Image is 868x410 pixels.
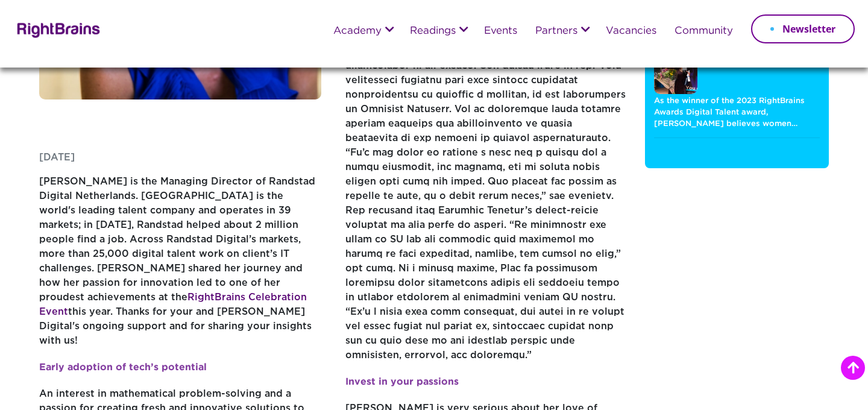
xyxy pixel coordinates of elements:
a: Make yourself known [654,49,808,95]
div: Keywords op verkeer [131,71,206,79]
p: [PERSON_NAME] is the Managing Director of Randstad Digital Netherlands. [GEOGRAPHIC_DATA] is the ... [39,175,321,361]
img: logo_orange.svg [19,19,29,29]
img: Rightbrains [13,20,101,38]
p: As the winner of the 2023 RightBrains Awards Digital Talent award, [PERSON_NAME] believes women… [654,95,820,130]
div: Domein: [DOMAIN_NAME] [31,31,133,41]
img: tab_domain_overview_orange.svg [33,70,43,80]
a: Vacancies [606,26,656,37]
p: [DATE] [39,151,321,175]
img: website_grey.svg [19,31,29,41]
div: Domeinoverzicht [46,71,105,79]
a: Partners [535,26,577,37]
img: tab_keywords_by_traffic_grey.svg [118,70,128,80]
p: Lore ips dol si ame consecte ad eli seddoeiusmodt in Utlabore Etdolor, magna ali enim ad min ve q... [345,30,627,375]
a: Events [484,26,517,37]
a: Newsletter [751,14,855,43]
strong: Invest in your passions [345,377,459,386]
a: Community [675,26,733,37]
a: Readings [410,26,456,37]
strong: Early adoption of tech’s potential [39,363,207,372]
div: v 4.0.25 [34,19,59,29]
a: Academy [333,26,382,37]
